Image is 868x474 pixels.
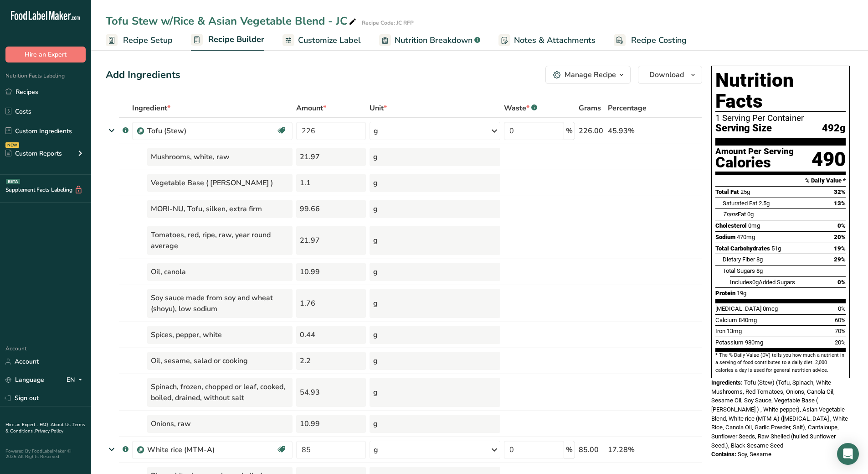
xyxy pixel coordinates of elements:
span: 70% [835,328,846,334]
span: 20% [835,339,846,346]
div: 490 [812,147,846,172]
div: g [374,125,378,136]
span: Amount [296,103,326,114]
span: Customize Label [298,34,361,47]
a: Recipe Setup [106,30,173,51]
div: 10.99 [296,263,366,281]
span: 60% [835,317,846,323]
div: g [370,148,500,166]
i: Trans [723,211,738,218]
div: White rice (MTM-A) [147,444,261,455]
div: Spices, pepper, white [147,326,293,344]
div: Vegetable Base ( [PERSON_NAME] ) [147,174,293,192]
button: Hire an Expert [5,47,86,63]
a: FAQ . [40,422,51,428]
span: Percentage [608,103,647,114]
span: 13mg [727,328,742,334]
span: 0g [752,279,759,286]
span: 0g [747,211,754,218]
span: Unit [370,103,387,114]
div: g [370,326,500,344]
span: 470mg [737,234,755,240]
div: 17.28% [608,444,659,455]
span: 2.5g [759,200,770,207]
a: About Us . [51,422,72,428]
div: g [370,352,500,370]
span: Soy, Sesame [738,451,771,458]
span: 8g [756,267,763,274]
span: 19% [834,245,846,252]
a: Nutrition Breakdown [379,30,480,51]
div: Oil, canola [147,263,293,281]
a: Terms & Conditions . [5,422,85,434]
a: Privacy Policy [35,428,63,434]
div: 54.93 [296,378,366,407]
span: Includes Added Sugars [730,279,795,286]
section: % Daily Value * [715,175,846,186]
div: Mushrooms, white, raw [147,148,293,166]
span: 492g [822,123,846,134]
div: EN [67,375,86,385]
span: Cholesterol [715,222,747,229]
span: 19g [737,290,746,297]
div: g [370,226,500,255]
span: Nutrition Breakdown [395,34,473,47]
div: 0.44 [296,326,366,344]
div: 85.00 [579,444,604,455]
button: Manage Recipe [545,66,631,84]
div: Amount Per Serving [715,147,794,156]
div: Powered By FoodLabelMaker © 2025 All Rights Reserved [5,448,86,459]
span: 51g [771,245,781,252]
div: Open Intercom Messenger [837,443,859,465]
div: Calories [715,156,794,169]
span: Recipe Setup [123,34,173,47]
div: Soy sauce made from soy and wheat (shoyu), low sodium [147,289,293,318]
span: Protein [715,290,735,297]
div: Tomatoes, red, ripe, raw, year round average [147,226,293,255]
div: 226.00 [579,125,604,136]
span: Notes & Attachments [514,34,596,47]
div: g [374,444,378,455]
div: 2.2 [296,352,366,370]
span: 0mcg [763,305,778,312]
span: 32% [834,188,846,195]
span: Ingredient [132,103,170,114]
span: [MEDICAL_DATA] [715,305,761,312]
span: Grams [579,103,601,114]
img: Sub Recipe [137,128,144,135]
div: NEW [5,142,19,148]
a: Recipe Builder [191,29,264,51]
span: 840mg [739,317,757,323]
div: g [370,415,500,433]
span: Fat [723,211,746,218]
span: 0% [838,305,846,312]
span: Potassium [715,339,744,346]
span: Calcium [715,317,737,323]
div: Recipe Code: JC RFP [362,19,414,27]
span: 13% [834,200,846,207]
div: Oil, sesame, salad or cooking [147,352,293,370]
div: 45.93% [608,125,659,136]
a: Hire an Expert . [5,422,38,428]
div: 99.66 [296,200,366,218]
span: 0mg [748,222,760,229]
a: Customize Label [282,30,361,51]
span: Ingredients: [711,379,743,386]
span: 0% [837,279,846,286]
span: 8g [756,256,763,263]
span: 20% [834,234,846,240]
span: Download [649,69,684,80]
img: Sub Recipe [137,447,144,453]
span: Tofu (Stew) (Tofu, Spinach, White Mushrooms, Red Tomatoes, Onions, Canola Oil, Sesame Oil, Soy Sa... [711,379,848,449]
span: Dietary Fiber [723,256,755,263]
span: Total Fat [715,188,739,195]
a: Recipe Costing [614,30,687,51]
a: Notes & Attachments [498,30,596,51]
div: 1.1 [296,174,366,192]
span: 25g [740,188,750,195]
a: Language [5,372,44,388]
span: Recipe Costing [631,34,687,47]
span: Recipe Builder [208,33,264,46]
div: Custom Reports [5,149,62,158]
span: Saturated Fat [723,200,757,207]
